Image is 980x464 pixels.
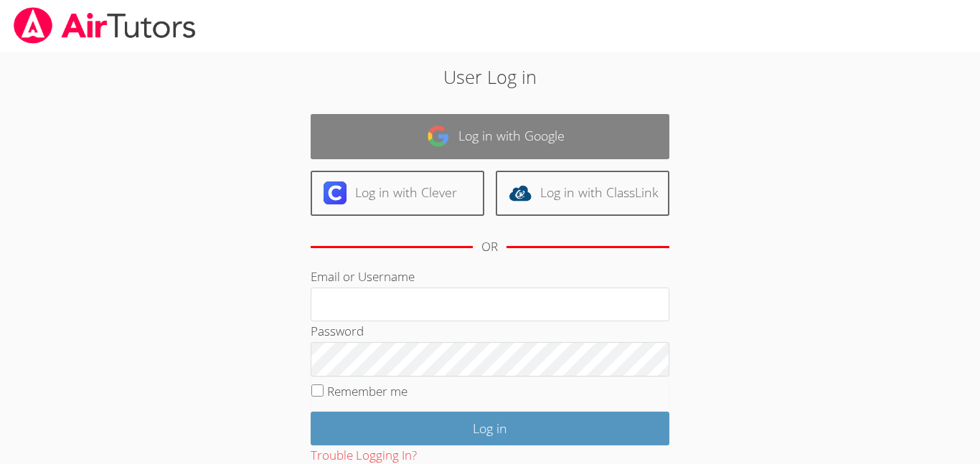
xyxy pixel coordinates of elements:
label: Password [311,323,364,339]
a: Log in with ClassLink [496,171,669,216]
h2: User Log in [225,63,755,90]
a: Log in with Google [311,114,669,159]
input: Log in [311,412,669,445]
a: Log in with Clever [311,171,484,216]
img: clever-logo-6eab21bc6e7a338710f1a6ff85c0baf02591cd810cc4098c63d3a4b26e2feb20.svg [324,181,347,204]
label: Remember me [327,383,407,399]
div: OR [481,237,498,257]
img: airtutors_banner-c4298cdbf04f3fff15de1276eac7730deb9818008684d7c2e4769d2f7ddbe033.png [12,7,197,44]
label: Email or Username [311,268,415,285]
img: classlink-logo-d6bb404cc1216ec64c9a2012d9dc4662098be43eaf13dc465df04b49fa7ab582.svg [509,181,532,204]
img: google-logo-50288ca7cdecda66e5e0955fdab243c47b7ad437acaf1139b6f446037453330a.svg [427,125,450,148]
